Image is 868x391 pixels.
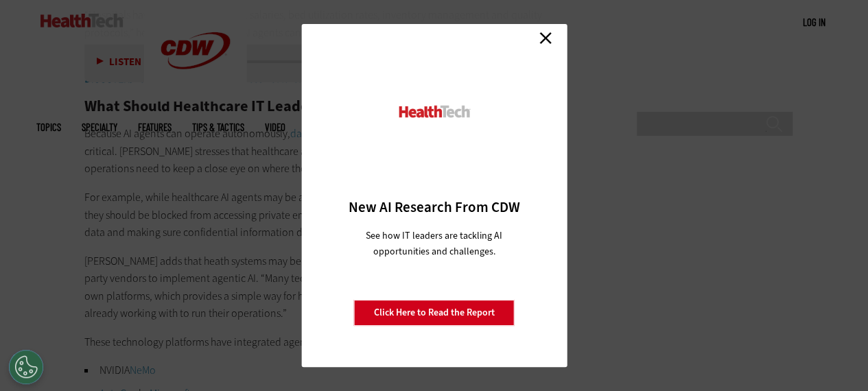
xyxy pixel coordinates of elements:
img: HealthTech_0.png [397,104,471,119]
h3: New AI Research From CDW [325,198,543,217]
button: Open Preferences [9,350,43,384]
a: Click Here to Read the Report [354,300,515,326]
div: Cookies Settings [9,350,43,384]
a: Close [535,27,556,48]
p: See how IT leaders are tackling AI opportunities and challenges. [349,228,519,259]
